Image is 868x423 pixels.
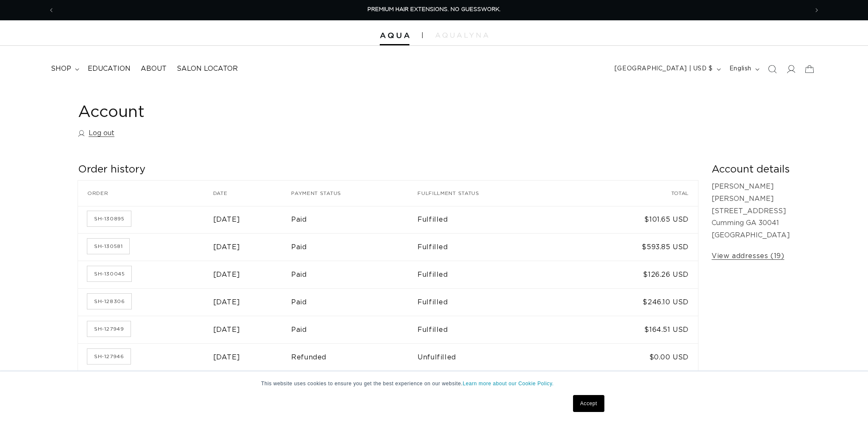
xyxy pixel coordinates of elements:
[87,266,131,281] a: Order number SH-130045
[291,261,417,288] td: Paid
[417,316,569,343] td: Fulfilled
[417,206,569,234] td: Fulfilled
[88,64,131,73] span: Education
[213,354,241,361] time: [DATE]
[213,271,241,278] time: [DATE]
[46,59,83,78] summary: shop
[573,395,604,412] a: Accept
[78,181,213,206] th: Order
[367,7,501,12] span: PREMIUM HAIR EXTENSIONS. NO GUESSWORK.
[417,233,569,261] td: Fulfilled
[463,381,554,387] a: Learn more about our Cookie Policy.
[291,316,417,343] td: Paid
[569,288,698,316] td: $246.10 USD
[291,343,417,371] td: Refunded
[569,316,698,343] td: $164.51 USD
[87,349,131,364] a: Order number SH-127946
[435,33,488,38] img: aqualyna.com
[712,250,784,262] a: View addresses (19)
[51,64,71,73] span: shop
[87,211,131,226] a: Order number SH-130895
[83,59,136,78] a: Education
[172,59,243,78] a: Salon Locator
[417,343,569,371] td: Unfulfilled
[78,163,698,176] h2: Order history
[763,60,782,78] summary: Search
[213,244,241,250] time: [DATE]
[42,2,61,18] button: Previous announcement
[569,261,698,288] td: $126.26 USD
[712,163,790,176] h2: Account details
[724,61,763,77] button: English
[291,206,417,234] td: Paid
[291,233,417,261] td: Paid
[417,181,569,206] th: Fulfillment status
[213,216,241,223] time: [DATE]
[569,181,698,206] th: Total
[615,64,713,73] span: [GEOGRAPHIC_DATA] | USD $
[87,321,131,337] a: Order number SH-127949
[87,239,129,254] a: Order number SH-130581
[569,233,698,261] td: $593.85 USD
[261,380,607,387] p: This website uses cookies to ensure you get the best experience on our website.
[729,64,751,73] span: English
[213,326,241,333] time: [DATE]
[291,288,417,316] td: Paid
[417,288,569,316] td: Fulfilled
[807,2,826,18] button: Next announcement
[712,181,790,242] p: [PERSON_NAME] [PERSON_NAME] [STREET_ADDRESS] Cumming GA 30041 [GEOGRAPHIC_DATA]
[417,261,569,288] td: Fulfilled
[380,33,409,39] img: Aqua Hair Extensions
[141,64,167,73] span: About
[569,343,698,371] td: $0.00 USD
[136,59,172,78] a: About
[569,206,698,234] td: $101.65 USD
[87,294,131,309] a: Order number SH-128306
[213,299,241,306] time: [DATE]
[78,102,790,123] h1: Account
[609,61,724,77] button: [GEOGRAPHIC_DATA] | USD $
[78,127,114,139] a: Log out
[291,181,417,206] th: Payment status
[177,64,238,73] span: Salon Locator
[213,181,292,206] th: Date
